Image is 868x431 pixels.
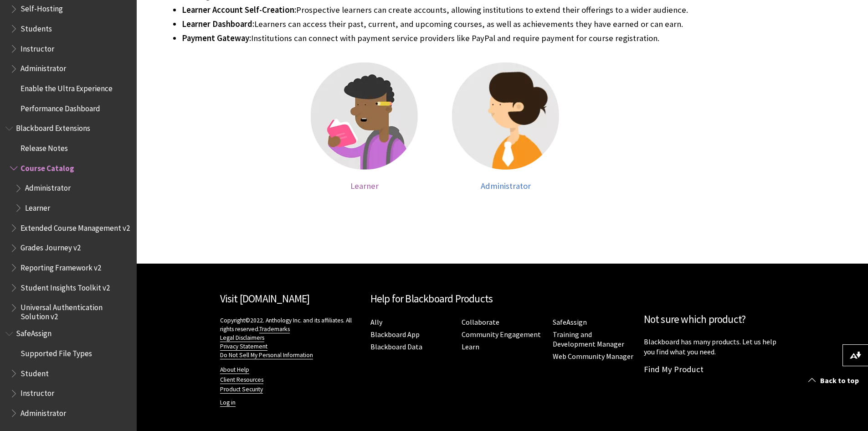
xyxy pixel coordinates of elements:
[481,181,531,191] span: Administrator
[220,351,313,359] a: Do Not Sell My Personal Information
[350,181,379,191] span: Learner
[462,330,541,339] a: Community Engagement
[21,61,66,73] span: Administrator
[182,18,718,31] li: Learners can access their past, current, and upcoming courses, as well as achievements they have ...
[21,260,101,272] span: Reporting Framework v2
[21,280,110,292] span: Student Insights Toolkit v2
[182,5,296,15] span: Learner Account Self-Creation:
[553,330,624,349] a: Training and Development Manager
[21,81,113,93] span: Enable the Ultra Experience
[5,121,131,322] nav: Book outline for Blackboard Extensions
[21,1,63,14] span: Self-Hosting
[182,19,254,29] span: Learner Dashboard:
[220,385,263,394] a: Product Security
[182,4,718,16] li: Prospective learners can create accounts, allowing institutions to extend their offerings to a wi...
[21,405,66,418] span: Administrator
[21,41,54,53] span: Instructor
[370,291,635,307] h2: Help for Blackboard Products
[370,330,420,339] a: Blackboard App
[553,317,587,327] a: SafeAssign
[25,181,71,193] span: Administrator
[452,62,559,170] img: Administrator help
[220,376,263,384] a: Client Resources
[21,21,52,33] span: Students
[220,366,249,374] a: About Help
[21,386,54,398] span: Instructor
[311,62,418,170] img: Learner help
[21,366,49,378] span: Student
[21,140,68,153] span: Release Notes
[801,372,868,389] a: Back to top
[21,101,100,113] span: Performance Dashboard
[182,32,718,45] li: Institutions can connect with payment service providers like PayPal and require payment for cours...
[21,300,130,322] span: Universal Authentication Solution v2
[16,121,90,133] span: Blackboard Extensions
[553,352,633,361] a: Web Community Manager
[303,62,426,191] a: Learner help Learner
[644,364,704,374] a: Find My Product
[220,399,236,407] a: Log in
[644,337,785,357] p: Blackboard has many products. Let us help you find what you need.
[21,346,92,358] span: Supported File Types
[16,326,51,338] span: SafeAssign
[21,161,74,173] span: Course Catalog
[259,325,290,333] a: Trademarks
[220,343,267,351] a: Privacy Statement
[444,62,567,191] a: Administrator help Administrator
[370,342,422,352] a: Blackboard Data
[220,316,361,359] p: Copyright©2022. Anthology Inc. and its affiliates. All rights reserved.
[462,342,479,352] a: Learn
[182,33,251,43] span: Payment Gateway:
[21,220,130,233] span: Extended Course Management v2
[220,334,264,342] a: Legal Disclaimers
[370,317,382,327] a: Ally
[21,240,81,253] span: Grades Journey v2
[5,326,131,421] nav: Book outline for Blackboard SafeAssign
[644,312,785,327] h2: Not sure which product?
[25,200,50,213] span: Learner
[462,317,499,327] a: Collaborate
[220,292,310,305] a: Visit [DOMAIN_NAME]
